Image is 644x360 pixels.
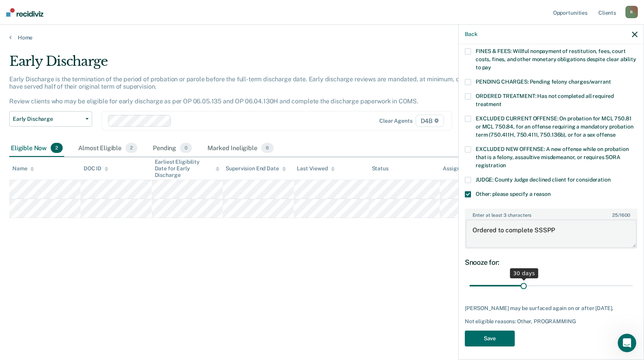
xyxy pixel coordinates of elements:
span: / 1600 [612,213,630,218]
label: Enter at least 3 characters [466,209,637,218]
span: Other: please specify a reason [476,191,551,197]
div: [PERSON_NAME] may be surfaced again on or after [DATE]. [465,305,637,312]
span: FINES & FEES: Willful nonpayment of restitution, fees, court costs, fines, and other monetary obl... [476,48,636,70]
span: ORDERED TREATMENT: Has not completed all required treatment [476,93,614,107]
div: Name [12,165,34,172]
span: 6 [261,143,274,153]
span: EXCLUDED CURRENT OFFENSE: On probation for MCL 750.81 or MCL 750.84, for an offense requiring a m... [476,115,633,138]
div: Eligible Now [9,140,64,157]
div: Not eligible reasons: Other, PROGRAMMING [465,318,637,325]
div: Last Viewed [297,165,334,172]
div: Almost Eligible [77,140,139,157]
div: Pending [151,140,194,157]
div: Status [372,165,389,172]
div: Assigned to [443,165,479,172]
span: 0 [180,143,192,153]
div: Marked Ineligible [206,140,275,157]
span: PENDING CHARGES: Pending felony charges/warrant [476,79,611,85]
div: Early Discharge [9,53,492,75]
span: JUDGE: County Judge declined client for consideration [476,177,611,183]
button: Save [465,331,515,346]
p: Early Discharge is the termination of the period of probation or parole before the full-term disc... [9,75,490,105]
div: Supervision End Date [226,165,286,172]
div: 30 days [510,268,538,278]
span: D4B [416,115,444,127]
a: Home [9,34,635,41]
button: Back [465,31,477,38]
div: Earliest Eligibility Date for Early Discharge [155,159,220,178]
div: R [625,6,638,18]
div: DOC ID [84,165,108,172]
span: 2 [125,143,137,153]
span: 2 [51,143,63,153]
span: 25 [612,213,618,218]
div: Snooze for: [465,258,637,267]
div: Clear agents [379,118,412,124]
span: EXCLUDED NEW OFFENSE: A new offense while on probation that is a felony, assaultive misdemeanor, ... [476,146,629,168]
span: Early Discharge [13,116,82,122]
iframe: Intercom live chat [618,334,636,352]
img: Recidiviz [6,8,43,17]
textarea: Ordered to complete SSSPP [466,219,637,248]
